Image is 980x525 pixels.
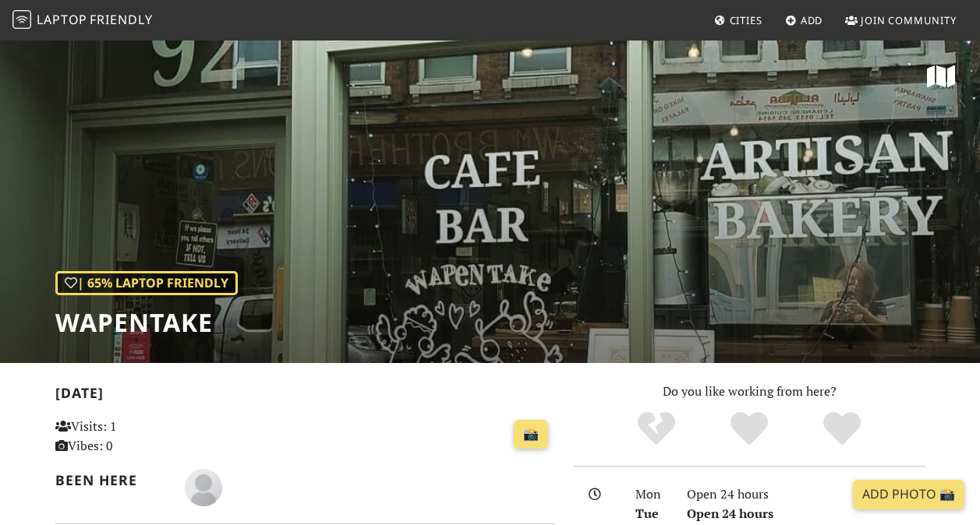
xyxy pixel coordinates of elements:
[514,420,548,449] a: 📸
[55,271,238,296] div: | 65% Laptop Friendly
[12,10,31,29] img: LaptopFriendly
[779,6,830,34] a: Add
[853,480,964,509] a: Add Photo 📸
[801,13,823,27] span: Add
[37,11,87,28] span: Laptop
[185,469,222,506] img: blank-535327c66bd565773addf3077783bbfce4b00ec00e9fd257753287c682c7fa38.png
[90,11,152,28] span: Friendly
[626,484,678,505] div: Mon
[55,417,210,456] p: Visits: 1 Vibes: 0
[610,410,703,449] div: No
[12,7,153,34] a: LaptopFriendly LaptopFriendly
[574,382,925,402] p: Do you like working from here?
[55,308,238,337] h1: Wapentake
[185,477,222,495] span: paul kiddle
[730,13,762,27] span: Cities
[795,410,888,449] div: Definitely!
[55,385,555,407] h2: [DATE]
[626,504,678,524] div: Tue
[861,13,957,27] span: Join Community
[678,484,935,505] div: Open 24 hours
[703,410,796,449] div: Yes
[839,6,963,34] a: Join Community
[678,504,935,524] div: Open 24 hours
[55,472,166,488] h2: Been here
[708,6,769,34] a: Cities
